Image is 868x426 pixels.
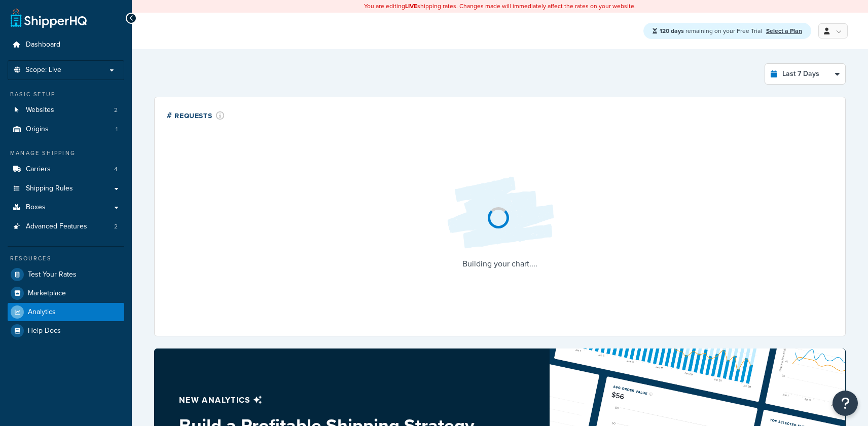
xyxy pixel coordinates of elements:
span: Boxes [26,203,46,212]
div: # Requests [167,109,225,121]
button: Open Resource Center [833,391,858,416]
span: Shipping Rules [26,184,73,193]
li: Websites [8,101,124,120]
span: Advanced Features [26,222,87,231]
a: Dashboard [8,35,124,54]
span: Analytics [28,308,56,317]
span: Marketplace [28,289,66,298]
div: Manage Shipping [8,149,124,158]
p: Building your chart.... [439,257,561,271]
a: Marketplace [8,284,124,302]
div: Basic Setup [8,90,124,99]
a: Carriers4 [8,160,124,179]
li: Carriers [8,160,124,179]
li: Origins [8,120,124,139]
p: New analytics [179,393,476,407]
a: Boxes [8,198,124,217]
span: Scope: Live [25,66,61,74]
div: Resources [8,254,124,263]
span: 2 [114,222,118,231]
span: 1 [116,125,118,134]
strong: 120 days [660,26,684,35]
a: Websites2 [8,101,124,120]
a: Origins1 [8,120,124,139]
a: Help Docs [8,322,124,340]
span: Websites [26,106,54,114]
a: Analytics [8,303,124,321]
a: Test Your Rates [8,265,124,284]
span: 4 [114,165,118,174]
b: LIVE [405,2,417,11]
span: Carriers [26,165,51,174]
li: Advanced Features [8,217,124,236]
span: Test Your Rates [28,270,77,279]
a: Advanced Features2 [8,217,124,236]
a: Shipping Rules [8,179,124,198]
span: Origins [26,125,49,134]
span: Help Docs [28,327,61,335]
span: Dashboard [26,41,60,49]
img: Loading... [439,169,561,257]
span: 2 [114,106,118,114]
a: Select a Plan [766,26,802,35]
span: remaining on your Free Trial [660,26,764,35]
